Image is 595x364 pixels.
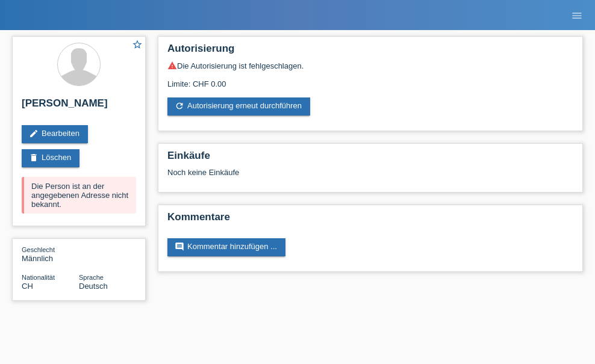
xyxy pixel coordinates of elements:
[167,211,573,229] h2: Kommentare
[29,129,39,138] i: edit
[175,242,184,251] i: comment
[571,10,583,22] i: menu
[167,43,573,61] h2: Autorisierung
[167,97,310,116] a: refreshAutorisierung erneut durchführen
[565,11,589,19] a: menu
[175,101,184,111] i: refresh
[22,97,136,116] h2: [PERSON_NAME]
[22,245,79,263] div: Männlich
[22,282,33,291] span: Schweiz
[22,274,55,281] span: Nationalität
[132,39,143,50] i: star_border
[22,125,88,143] a: editBearbeiten
[29,153,39,162] i: delete
[132,39,143,52] a: star_border
[22,246,55,253] span: Geschlecht
[79,274,104,281] span: Sprache
[167,238,285,256] a: commentKommentar hinzufügen ...
[22,149,79,167] a: deleteLöschen
[167,70,573,88] div: Limite: CHF 0.00
[22,177,136,214] div: Die Person ist an der angegebenen Adresse nicht bekannt.
[79,282,108,291] span: Deutsch
[167,61,177,70] i: warning
[167,150,573,168] h2: Einkäufe
[167,168,573,186] div: Noch keine Einkäufe
[167,61,573,70] div: Die Autorisierung ist fehlgeschlagen.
